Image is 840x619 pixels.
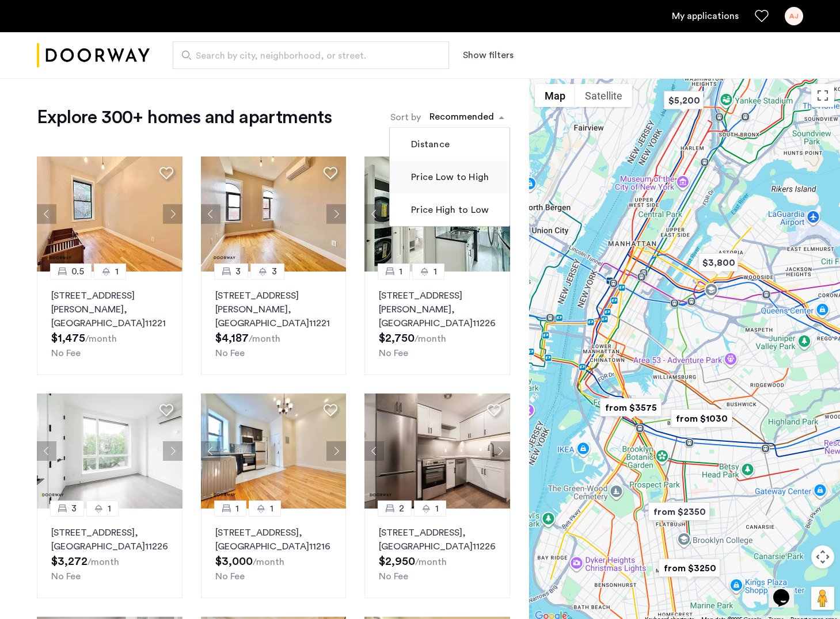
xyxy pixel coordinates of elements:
[379,289,496,330] p: [STREET_ADDRESS][PERSON_NAME] 11226
[215,349,245,358] span: No Fee
[811,545,834,568] button: Map camera controls
[424,107,510,128] ng-select: sort-apartment
[672,9,739,23] a: My application
[37,272,183,375] a: 0.51[STREET_ADDRESS][PERSON_NAME], [GEOGRAPHIC_DATA]11221No Fee
[326,441,346,461] button: Next apartment
[463,48,514,62] button: Show or hide filters
[253,557,284,567] sub: /month
[51,289,168,330] p: [STREET_ADDRESS][PERSON_NAME] 11221
[415,557,447,567] sub: /month
[37,509,183,598] a: 31[STREET_ADDRESS], [GEOGRAPHIC_DATA]11226No Fee
[71,502,77,515] span: 3
[272,265,277,278] span: 3
[409,137,450,151] label: Distance
[785,7,803,25] div: AJ
[326,204,346,224] button: Next apartment
[811,84,834,107] button: Toggle fullscreen view
[389,127,510,227] ng-dropdown-panel: Options list
[428,110,494,127] div: Recommended
[201,509,347,598] a: 11[STREET_ADDRESS], [GEOGRAPHIC_DATA]11216No Fee
[379,572,408,581] span: No Fee
[163,204,183,224] button: Next apartment
[196,49,417,63] span: Search by city, neighborhood, or street.
[769,573,805,607] iframe: chat widget
[51,333,85,344] span: $1,475
[215,572,245,581] span: No Fee
[379,349,408,358] span: No Fee
[364,441,384,461] button: Previous apartment
[201,393,347,509] img: 2012_638680378881248573.jpeg
[201,204,221,224] button: Previous apartment
[535,84,575,107] button: Show street map
[37,156,183,272] img: 2016_638508057422366955.jpeg
[390,110,421,124] label: Sort by
[173,41,449,69] input: Apartment Search
[811,587,834,610] button: Drag Pegman onto the map to open Street View
[108,502,111,515] span: 1
[364,393,510,509] img: 2013_638555502213642215.jpeg
[434,265,437,278] span: 1
[215,289,332,330] p: [STREET_ADDRESS][PERSON_NAME] 11221
[215,526,332,553] p: [STREET_ADDRESS] 11216
[415,334,446,343] sub: /month
[364,272,510,375] a: 11[STREET_ADDRESS][PERSON_NAME], [GEOGRAPHIC_DATA]11226No Fee
[51,526,168,553] p: [STREET_ADDRESS] 11226
[51,349,81,358] span: No Fee
[201,156,347,272] img: 2016_638508057423839647.jpeg
[201,441,221,461] button: Previous apartment
[88,557,119,567] sub: /month
[399,502,404,515] span: 2
[51,556,88,567] span: $3,272
[379,556,415,567] span: $2,950
[644,499,714,525] div: from $2350
[37,204,56,224] button: Previous apartment
[201,272,347,375] a: 33[STREET_ADDRESS][PERSON_NAME], [GEOGRAPHIC_DATA]11221No Fee
[37,106,332,129] h1: Explore 300+ homes and apartments
[37,34,150,77] a: Cazamio logo
[654,555,725,581] div: from $3250
[379,526,496,553] p: [STREET_ADDRESS] 11226
[409,170,489,184] label: Price Low to High
[115,265,119,278] span: 1
[37,393,183,509] img: 2013_638548540036919748.jpeg
[51,572,81,581] span: No Fee
[364,509,510,598] a: 21[STREET_ADDRESS], [GEOGRAPHIC_DATA]11226No Fee
[659,87,708,113] div: $5,200
[235,502,239,515] span: 1
[37,34,150,77] img: logo
[364,156,510,272] img: 2014_638590860018821391.jpeg
[163,441,183,461] button: Next apartment
[37,441,56,461] button: Previous apartment
[215,556,253,567] span: $3,000
[71,265,84,278] span: 0.5
[85,334,117,343] sub: /month
[249,334,280,343] sub: /month
[409,203,489,217] label: Price High to Low
[270,502,273,515] span: 1
[666,406,737,431] div: from $1030
[491,441,510,461] button: Next apartment
[235,265,241,278] span: 3
[215,333,249,344] span: $4,187
[595,395,666,421] div: from $3575
[755,9,769,23] a: Favorites
[694,250,743,276] div: $3,800
[435,502,439,515] span: 1
[575,84,632,107] button: Show satellite imagery
[364,204,384,224] button: Previous apartment
[399,265,402,278] span: 1
[379,333,415,344] span: $2,750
